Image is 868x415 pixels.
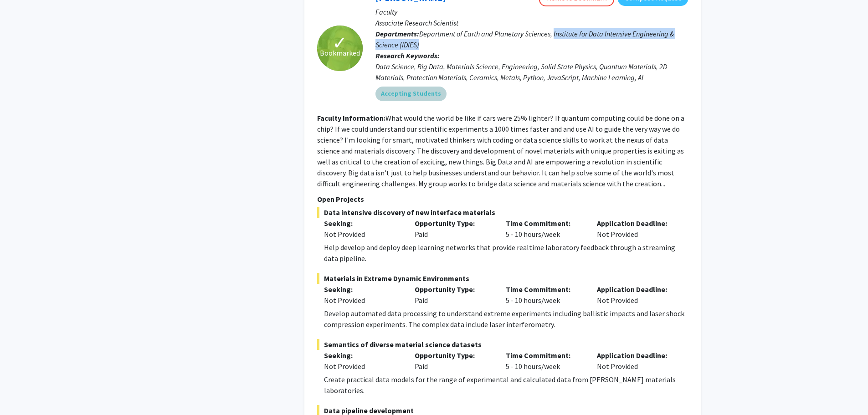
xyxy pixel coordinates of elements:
div: Not Provided [324,361,401,372]
p: Time Commitment: [506,350,583,361]
p: Open Projects [317,194,688,205]
div: Not Provided [590,284,681,306]
div: Develop automated data processing to understand extreme experiments including ballistic impacts a... [324,308,688,330]
p: Opportunity Type: [415,218,492,229]
p: Application Deadline: [597,218,674,229]
p: Seeking: [324,284,401,295]
div: Data Science, Big Data, Materials Science, Engineering, Solid State Physics, Quantum Materials, 2... [375,61,688,83]
div: Create practical data models for the range of experimental and calculated data from [PERSON_NAME]... [324,374,688,396]
span: Data intensive discovery of new interface materials [317,207,688,218]
p: Seeking: [324,350,401,361]
div: 5 - 10 hours/week [499,284,590,306]
p: Opportunity Type: [415,284,492,295]
p: Application Deadline: [597,284,674,295]
div: 5 - 10 hours/week [499,218,590,240]
div: Paid [408,218,499,240]
div: Help develop and deploy deep learning networks that provide realtime laboratory feedback through ... [324,242,688,264]
span: Materials in Extreme Dynamic Environments [317,273,688,284]
p: Faculty [375,6,688,17]
div: Paid [408,350,499,372]
p: Time Commitment: [506,218,583,229]
div: Not Provided [590,218,681,240]
fg-read-more: What would the world be like if cars were 25% lighter? If quantum computing could be done on a ch... [317,113,684,188]
p: Time Commitment: [506,284,583,295]
b: Departments: [375,29,419,38]
p: Opportunity Type: [415,350,492,361]
p: Application Deadline: [597,350,674,361]
iframe: Chat [7,374,39,408]
span: Bookmarked [320,47,360,58]
div: Not Provided [324,229,401,240]
p: Seeking: [324,218,401,229]
div: Not Provided [324,295,401,306]
mat-chip: Accepting Students [375,87,447,101]
div: Paid [408,284,499,306]
div: 5 - 10 hours/week [499,350,590,372]
span: Department of Earth and Planetary Sciences, Institute for Data Intensive Engineering & Science (I... [375,29,674,49]
div: Not Provided [590,350,681,372]
span: ✓ [332,38,348,47]
b: Research Keywords: [375,51,440,60]
span: Semantics of diverse material science datasets [317,339,688,350]
b: Faculty Information: [317,113,385,123]
p: Associate Research Scientist [375,17,688,28]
